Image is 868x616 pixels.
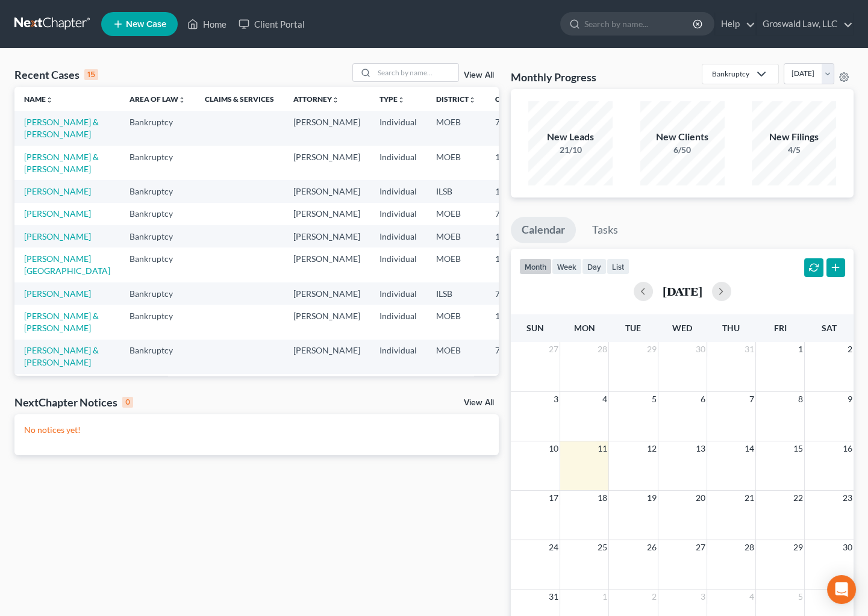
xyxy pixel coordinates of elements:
[284,180,370,202] td: [PERSON_NAME]
[284,203,370,225] td: [PERSON_NAME]
[370,247,426,282] td: Individual
[486,340,546,374] td: 7
[293,95,339,104] a: Attorneyunfold_more
[120,146,195,180] td: Bankruptcy
[640,144,725,156] div: 6/50
[486,225,546,247] td: 13
[486,374,546,396] td: 7
[426,282,486,305] td: ILSB
[663,285,702,297] h2: [DATE]
[646,491,658,505] span: 19
[528,144,613,156] div: 21/10
[284,374,370,396] td: [PERSON_NAME]
[426,146,486,180] td: MOEB
[46,96,53,104] i: unfold_more
[284,111,370,145] td: [PERSON_NAME]
[370,340,426,374] td: Individual
[841,441,854,456] span: 16
[486,111,546,145] td: 7
[526,323,544,333] span: Sun
[743,540,755,555] span: 28
[841,540,854,555] span: 30
[712,69,749,79] div: Bankruptcy
[495,95,536,104] a: Chapterunfold_more
[374,64,458,81] input: Search by name...
[486,146,546,180] td: 13
[426,111,486,145] td: MOEB
[797,590,804,604] span: 5
[846,392,854,406] span: 9
[24,186,91,196] a: [PERSON_NAME]
[486,305,546,339] td: 13
[464,399,494,407] a: View All
[748,590,755,604] span: 4
[607,258,629,275] button: list
[284,340,370,374] td: [PERSON_NAME]
[797,342,804,356] span: 1
[486,180,546,202] td: 13
[722,323,740,333] span: Thu
[511,217,576,243] a: Calendar
[584,13,695,35] input: Search by name...
[284,146,370,180] td: [PERSON_NAME]
[120,203,195,225] td: Bankruptcy
[486,247,546,282] td: 13
[379,95,405,104] a: Typeunfold_more
[581,217,629,243] a: Tasks
[699,590,707,604] span: 3
[426,180,486,202] td: ILSB
[24,117,99,139] a: [PERSON_NAME] & [PERSON_NAME]
[548,441,560,456] span: 10
[646,441,658,456] span: 12
[426,203,486,225] td: MOEB
[601,392,608,406] span: 4
[126,20,166,29] span: New Case
[774,323,787,333] span: Fri
[640,130,725,144] div: New Clients
[398,96,405,104] i: unfold_more
[596,441,608,456] span: 11
[178,96,186,104] i: unfold_more
[426,340,486,374] td: MOEB
[464,71,494,79] a: View All
[436,95,476,104] a: Districtunfold_more
[743,491,755,505] span: 21
[120,374,195,396] td: Bankruptcy
[426,247,486,282] td: MOEB
[846,342,854,356] span: 2
[120,225,195,247] td: Bankruptcy
[695,441,707,456] span: 13
[120,180,195,202] td: Bankruptcy
[646,342,658,356] span: 29
[672,323,692,333] span: Wed
[651,590,658,604] span: 2
[120,305,195,339] td: Bankruptcy
[426,374,486,396] td: MOEB
[552,392,560,406] span: 3
[284,282,370,305] td: [PERSON_NAME]
[284,247,370,282] td: [PERSON_NAME]
[370,225,426,247] td: Individual
[120,111,195,145] td: Bankruptcy
[370,146,426,180] td: Individual
[695,491,707,505] span: 20
[596,540,608,555] span: 25
[284,305,370,339] td: [PERSON_NAME]
[332,96,339,104] i: unfold_more
[743,342,755,356] span: 31
[24,345,99,367] a: [PERSON_NAME] & [PERSON_NAME]
[752,144,836,156] div: 4/5
[233,13,311,35] a: Client Portal
[752,130,836,144] div: New Filings
[548,540,560,555] span: 24
[757,13,853,35] a: Groswald Law, LLC
[370,282,426,305] td: Individual
[370,180,426,202] td: Individual
[469,96,476,104] i: unfold_more
[519,258,552,275] button: month
[120,247,195,282] td: Bankruptcy
[548,342,560,356] span: 27
[195,87,284,111] th: Claims & Services
[695,342,707,356] span: 30
[548,590,560,604] span: 31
